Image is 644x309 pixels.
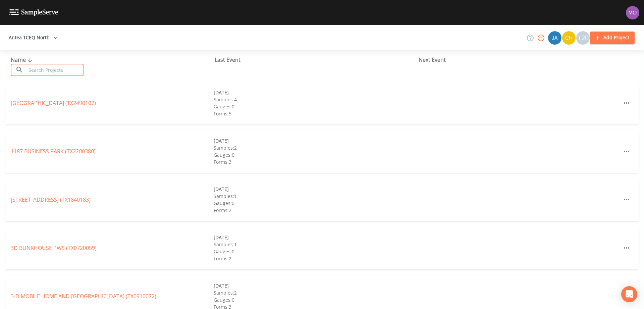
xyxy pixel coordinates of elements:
[548,31,562,45] div: James Whitmire
[11,148,96,155] a: 1187 BUSINESS PARK (TX2200380)
[419,56,623,64] div: Next Event
[626,6,639,19] img: 4e251478aba98ce068fb7eae8f78b90c
[215,56,419,64] div: Last Event
[214,289,417,296] div: Samples: 2
[214,137,417,144] div: [DATE]
[214,151,417,158] div: Gauges: 0
[11,293,156,300] a: 3-D MOBILE HOME AND [GEOGRAPHIC_DATA] (TX0910072)
[214,96,417,103] div: Samples: 4
[11,196,91,203] a: [STREET_ADDRESS] (TX1840183)
[11,244,97,252] a: 3D BUNKHOUSE PWS (TX0720059)
[576,31,590,45] div: +20
[214,158,417,165] div: Forms: 3
[562,31,576,45] div: Charles Medina
[548,31,561,45] img: 2e773653e59f91cc345d443c311a9659
[11,56,34,63] span: Name
[214,248,417,255] div: Gauges: 0
[214,282,417,289] div: [DATE]
[214,234,417,241] div: [DATE]
[214,193,417,200] div: Samples: 1
[214,200,417,207] div: Gauges: 0
[214,89,417,96] div: [DATE]
[26,64,84,76] input: Search Projects
[214,241,417,248] div: Samples: 1
[621,286,637,302] div: Open Intercom Messenger
[214,207,417,214] div: Forms: 2
[214,144,417,151] div: Samples: 2
[214,255,417,262] div: Forms: 2
[214,110,417,117] div: Forms: 5
[214,186,417,193] div: [DATE]
[214,103,417,110] div: Gauges: 0
[6,32,60,44] button: Antea TCEQ North
[590,32,635,44] button: Add Project
[214,296,417,303] div: Gauges: 0
[9,9,58,16] img: logo
[11,99,96,107] a: [GEOGRAPHIC_DATA] (TX2490107)
[562,31,576,45] img: c74b8b8b1c7a9d34f67c5e0ca157ed15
